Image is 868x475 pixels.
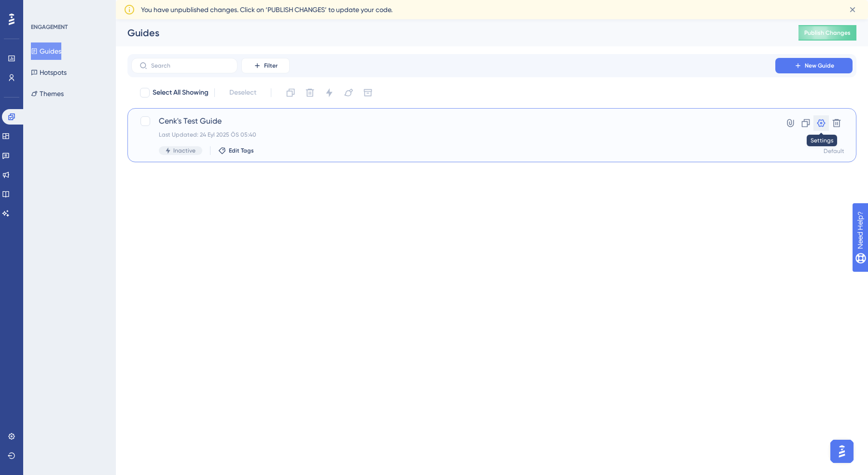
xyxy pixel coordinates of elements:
[153,87,209,98] span: Select All Showing
[31,42,61,60] button: Guides
[827,437,856,466] iframe: UserGuiding AI Assistant Launcher
[229,147,254,154] span: Edit Tags
[127,26,774,40] div: Guides
[264,62,278,70] span: Filter
[218,147,254,154] button: Edit Tags
[173,147,196,154] span: Inactive
[31,64,67,81] button: Hotspots
[159,115,748,127] span: Cenk's Test Guide
[241,58,290,73] button: Filter
[775,58,853,73] button: New Guide
[151,62,229,69] input: Search
[31,23,68,31] div: ENGAGEMENT
[221,84,265,101] button: Deselect
[798,25,856,41] button: Publish Changes
[824,147,844,155] div: Default
[31,85,64,102] button: Themes
[23,2,60,14] span: Need Help?
[229,87,256,98] span: Deselect
[141,4,392,15] span: You have unpublished changes. Click on ‘PUBLISH CHANGES’ to update your code.
[159,131,748,139] div: Last Updated: 24 Eyl 2025 ÖS 05:40
[805,62,834,70] span: New Guide
[804,29,851,37] span: Publish Changes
